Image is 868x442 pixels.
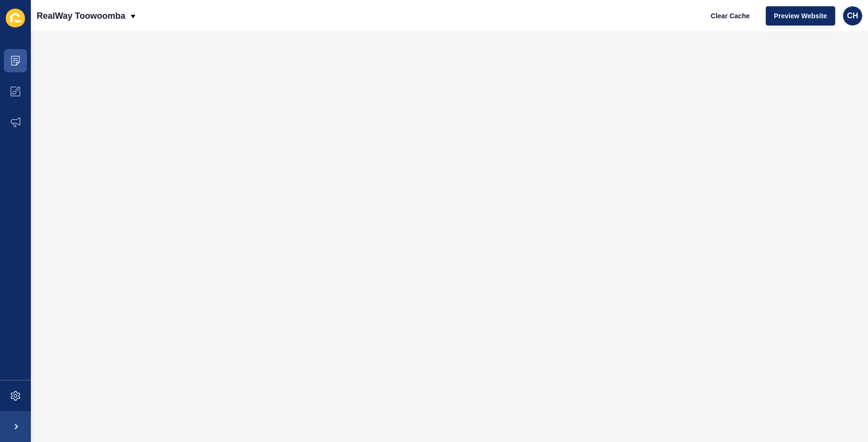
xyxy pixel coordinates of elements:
p: RealWay Toowoomba [37,4,125,28]
span: CH [847,11,858,21]
span: Preview Website [774,11,827,21]
span: Clear Cache [711,11,750,21]
button: Preview Website [766,6,835,26]
button: Clear Cache [703,6,758,26]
